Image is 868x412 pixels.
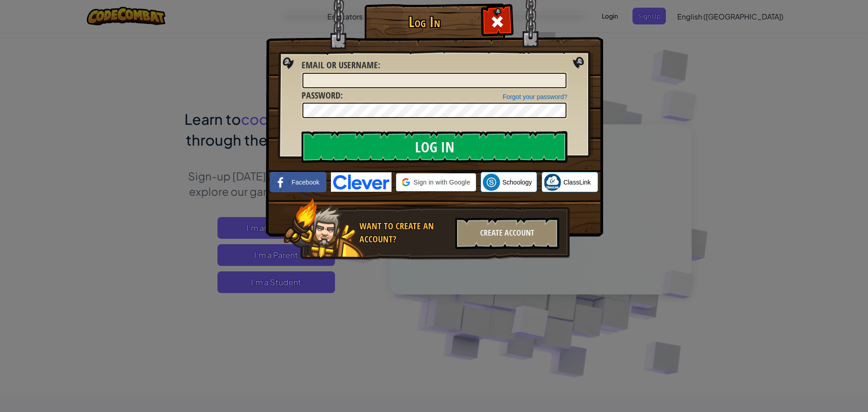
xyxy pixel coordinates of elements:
img: clever-logo-blue.png [331,172,392,192]
div: Want to create an account? [359,220,450,246]
span: ClassLink [563,178,591,187]
span: Email or Username [302,59,378,71]
div: Create Account [455,218,559,249]
label: : [302,89,343,102]
span: Facebook [292,178,319,187]
span: Schoology [502,178,532,187]
img: schoology.png [483,174,500,191]
h1: Log In [367,14,482,30]
input: Log In [302,131,567,163]
span: Sign in with Google [414,178,470,187]
div: Sign in with Google [396,173,476,191]
span: Password [302,89,340,101]
a: Forgot your password? [503,93,567,100]
img: facebook_small.png [272,174,289,191]
label: : [302,59,380,72]
img: classlink-logo-small.png [544,174,561,191]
